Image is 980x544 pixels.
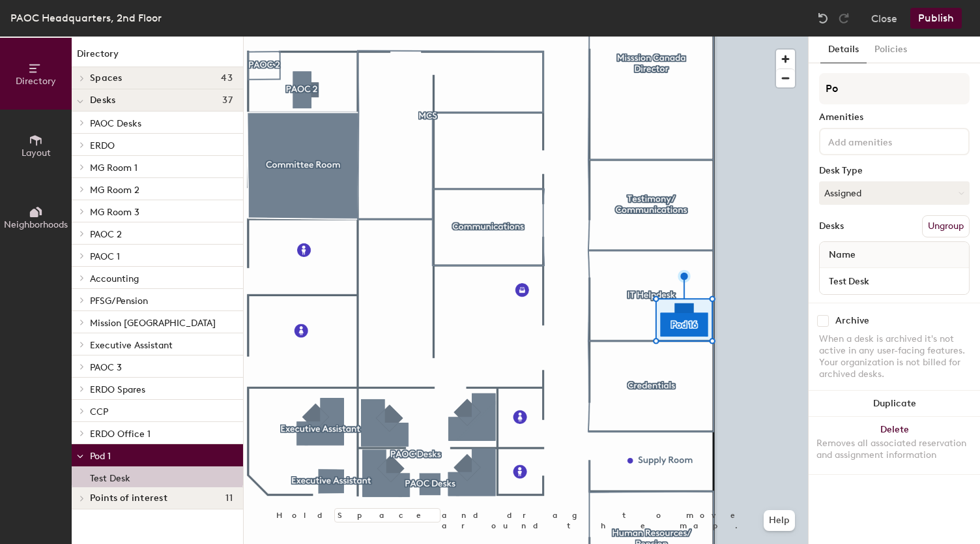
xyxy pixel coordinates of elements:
[837,12,850,25] img: Redo
[90,340,173,351] span: Executive Assistant
[90,162,137,174] span: MG Room 1
[820,37,867,63] button: Details
[910,8,962,29] button: Publish
[90,429,151,440] span: ERDO Office 1
[867,37,915,63] button: Policies
[16,76,56,87] span: Directory
[90,406,108,417] span: CCP
[871,8,897,29] button: Close
[90,295,148,307] span: PFSG/Pension
[90,318,216,329] span: Mission [GEOGRAPHIC_DATA]
[819,221,844,232] div: Desks
[819,333,970,380] div: When a desk is archived it's not active in any user-facing features. Your organization is not bil...
[816,12,829,25] img: Undo
[90,140,115,151] span: ERDO
[922,215,970,237] button: Ungroup
[10,10,162,26] div: PAOC Headquarters, 2nd Floor
[22,147,51,159] span: Layout
[822,243,862,267] span: Name
[816,438,972,461] div: Removes all associated reservation and assignment information
[90,469,130,484] p: Test Desk
[90,118,141,129] span: PAOC Desks
[819,112,970,123] div: Amenities
[835,316,869,326] div: Archive
[72,47,243,67] h1: Directory
[90,229,122,240] span: PAOC 2
[90,95,115,106] span: Desks
[809,391,980,417] button: Duplicate
[90,73,122,83] span: Spaces
[809,417,980,474] button: DeleteRemoves all associated reservation and assignment information
[225,493,233,504] span: 11
[90,251,120,262] span: PAOC 1
[90,493,167,504] span: Points of interest
[826,133,943,149] input: Add amenities
[90,384,145,395] span: ERDO Spares
[822,272,966,290] input: Unnamed desk
[90,185,139,196] span: MG Room 2
[90,273,139,284] span: Accounting
[4,219,68,230] span: Neighborhoods
[819,181,970,205] button: Assigned
[90,451,111,462] span: Pod 1
[221,73,233,83] span: 43
[90,207,139,218] span: MG Room 3
[222,95,233,106] span: 37
[764,510,795,531] button: Help
[90,362,122,373] span: PAOC 3
[819,166,970,176] div: Desk Type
